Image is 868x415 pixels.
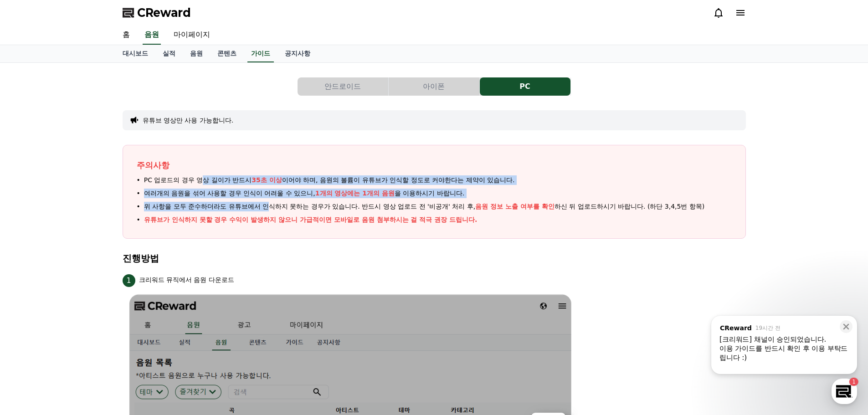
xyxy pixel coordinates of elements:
[315,190,395,197] span: 1개의 영상에는 1개의 음원
[480,77,570,96] button: PC
[475,203,555,210] span: 음원 정보 노출 여부를 확인
[143,26,161,45] a: 음원
[141,302,152,310] span: 설정
[480,77,571,96] a: PC
[115,26,137,45] a: 홈
[183,45,210,62] a: 음원
[144,202,705,211] span: 위 사항을 모두 준수하더라도 유튜브에서 인식하지 못하는 경우가 있습니다. 반드시 영상 업로드 전 '비공개' 처리 후, 하신 뒤 업로드하시기 바랍니다. (하단 3,4,5번 항목)
[247,45,274,62] a: 가이드
[123,253,746,263] h4: 진행방법
[115,45,155,62] a: 대시보드
[118,289,175,312] a: 설정
[277,45,318,62] a: 공지사항
[298,77,388,96] button: 안드로이드
[144,189,465,198] span: 여러개의 음원을 섞어 사용할 경우 인식이 어려울 수 있으니, 을 이용하시기 바랍니다.
[137,5,191,20] span: CReward
[92,288,96,296] span: 1
[3,289,60,312] a: 홈
[144,175,515,185] span: PC 업로드의 경우 영상 길이가 반드시 이어야 하며, 음원의 볼륨이 유튜브가 인식할 정도로 커야한다는 제약이 있습니다.
[60,289,118,312] a: 1대화
[123,5,191,20] a: CReward
[210,45,244,62] a: 콘텐츠
[139,275,234,285] p: 크리워드 뮤직에서 음원 다운로드
[166,26,217,45] a: 마이페이지
[144,215,478,225] p: 유튜브가 인식하지 못할 경우 수익이 발생하지 않으니 가급적이면 모바일로 음원 첨부하시는 걸 적극 권장 드립니다.
[123,274,135,287] span: 1
[143,116,234,125] button: 유튜브 영상만 사용 가능합니다.
[83,303,94,310] span: 대화
[389,77,479,96] button: 아이폰
[252,176,282,184] span: 35초 이상
[155,45,183,62] a: 실적
[298,77,389,96] a: 안드로이드
[29,302,34,310] span: 홈
[137,159,732,172] p: 주의사항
